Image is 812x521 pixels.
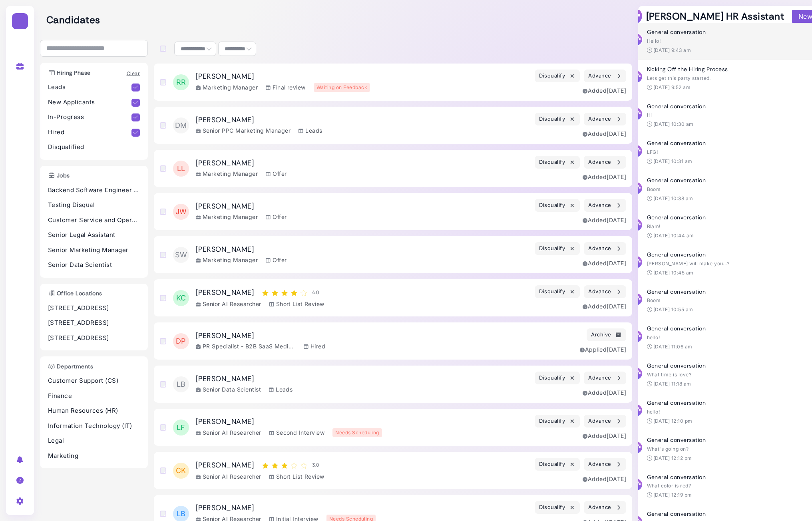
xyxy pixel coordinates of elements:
[535,372,580,384] button: Disqualify
[196,256,258,264] div: Marketing Manager
[539,201,575,210] div: Disqualify
[584,501,626,514] button: Advance
[48,186,140,195] p: Backend Software Engineer (Node.JS)
[196,472,261,481] div: Senior AI Researcher
[48,451,140,461] p: Marketing
[584,156,626,169] button: Advance
[173,117,189,133] span: DM
[173,463,189,479] span: CK
[299,126,322,135] div: Leads
[647,223,661,229] span: Blam!
[535,285,580,298] button: Disqualify
[196,116,322,125] h3: [PERSON_NAME]
[173,333,189,349] span: DP
[173,204,189,220] span: JW
[584,458,626,471] button: Advance
[583,432,626,440] div: Added
[584,113,626,125] button: Advance
[196,332,325,340] h3: [PERSON_NAME]
[647,400,779,406] h4: General conversation
[607,173,626,180] time: May 05, 2025
[647,437,779,443] h4: General conversation
[583,173,626,181] div: Added
[266,169,287,178] div: Offer
[535,501,580,514] button: Disqualify
[299,461,308,470] svg: star
[583,259,626,267] div: Added
[647,511,779,517] h4: General conversation
[196,169,258,178] div: Marketing Manager
[196,418,382,426] h3: [PERSON_NAME]
[266,256,287,264] div: Offer
[647,66,779,73] h4: Kicking Off the Hiring Process
[653,306,693,312] time: [DATE] 10:55 am
[260,288,270,298] svg: star
[48,304,140,313] p: [STREET_ADDRESS]
[653,158,693,164] time: [DATE] 10:31 am
[173,161,189,177] span: LL
[647,334,660,340] span: hello!
[44,70,95,76] h3: Hiring Phase
[44,290,106,297] h3: Office Locations
[173,247,189,263] span: SW
[48,392,140,401] p: Finance
[196,83,258,91] div: Marketing Manager
[653,418,693,424] time: [DATE] 12:10 pm
[647,297,661,303] span: Boom
[266,83,306,91] div: Final review
[48,260,140,270] p: Senior Data Scientist
[279,461,289,470] svg: star
[647,140,779,147] h4: General conversation
[535,113,580,125] button: Disqualify
[647,103,779,110] h4: General conversation
[647,372,692,378] span: What time is love?
[44,172,74,179] h3: Jobs
[584,415,626,428] button: Advance
[607,217,626,223] time: May 05, 2025
[539,72,575,80] div: Disqualify
[580,345,626,354] div: Applied
[647,214,779,221] h4: General conversation
[588,417,622,426] div: Advance
[588,72,622,80] div: Advance
[588,503,622,512] div: Advance
[653,233,694,239] time: [DATE] 10:44 am
[535,415,580,428] button: Disqualify
[48,113,131,122] p: In-Progress
[196,245,287,254] h3: [PERSON_NAME]
[584,70,626,82] button: Advance
[591,331,622,339] div: Archive
[584,285,626,298] button: Advance
[196,428,261,437] div: Senior AI Researcher
[539,417,575,426] div: Disqualify
[48,334,140,343] p: [STREET_ADDRESS]
[314,83,370,92] div: Waiting on Feedback
[647,149,658,155] span: LFG!
[299,288,308,298] svg: star
[48,376,140,386] p: Customer Support (CS)
[48,246,140,255] p: Senior Marketing Manager
[48,422,140,431] p: Information Technology (IT)
[653,270,694,276] time: [DATE] 10:45 am
[539,245,575,253] div: Disqualify
[584,242,626,255] button: Advance
[539,115,575,123] div: Disqualify
[583,302,626,310] div: Added
[173,420,189,435] span: LF
[588,288,622,296] div: Advance
[539,460,575,469] div: Disqualify
[647,112,652,118] span: Hi
[269,385,293,394] div: Leads
[48,318,140,328] p: [STREET_ADDRESS]
[48,216,140,225] p: Customer Service and Operations Specialist
[647,483,691,489] span: What color is red?
[127,70,140,76] a: Clear
[588,201,622,210] div: Advance
[48,128,131,137] p: Hired
[260,461,270,470] svg: star
[647,325,779,332] h4: General conversation
[647,75,711,81] span: Lets get this party started.
[196,213,258,221] div: Marketing Manager
[196,126,291,135] div: Senior PPC Marketing Manager
[588,460,622,469] div: Advance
